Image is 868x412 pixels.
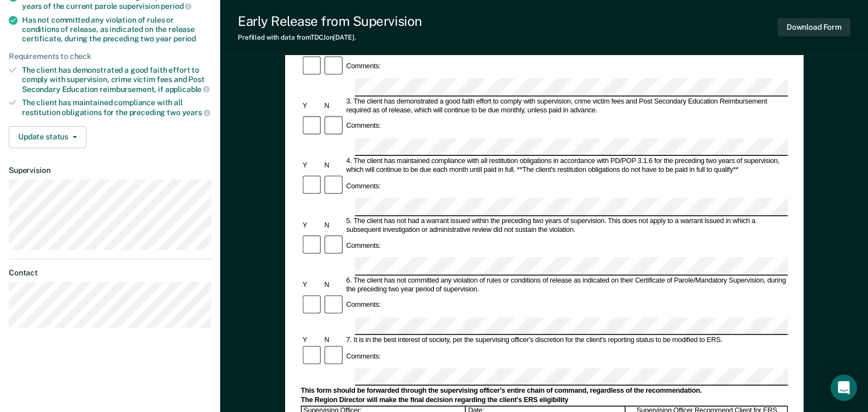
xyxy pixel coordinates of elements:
[301,102,323,111] div: Y
[323,281,345,290] div: N
[778,18,850,36] button: Download Form
[831,375,857,401] div: Open Intercom Messenger
[9,52,211,61] div: Requirements to check
[323,336,345,345] div: N
[345,217,788,235] div: 5. The client has not had a warrant issued within the preceding two years of supervision. This do...
[345,97,788,115] div: 3. The client has demonstrated a good faith effort to comply with supervision, crime victim fees ...
[323,221,345,230] div: N
[345,352,383,361] div: Comments:
[301,221,323,230] div: Y
[345,336,788,345] div: 7. It is in the best interest of society, per the supervising officer's discretion for the client...
[345,242,383,251] div: Comments:
[22,98,211,117] div: The client has maintained compliance with all restitution obligations for the preceding two
[323,102,345,111] div: N
[301,161,323,170] div: Y
[323,161,345,170] div: N
[301,336,323,345] div: Y
[182,108,210,117] span: years
[345,277,788,294] div: 6. The client has not committed any violation of rules or conditions of release as indicated on t...
[173,34,196,43] span: period
[9,166,211,175] dt: Supervision
[9,126,86,148] button: Update status
[301,281,323,290] div: Y
[301,387,788,396] div: This form should be forwarded through the supervising officer's entire chain of command, regardle...
[345,122,383,131] div: Comments:
[238,34,422,41] div: Prefilled with data from TDCJ on [DATE] .
[161,2,192,10] span: period
[345,157,788,175] div: 4. The client has maintained compliance with all restitution obligations in accordance with PD/PO...
[22,66,211,94] div: The client has demonstrated a good faith effort to comply with supervision, crime victim fees and...
[345,182,383,191] div: Comments:
[165,85,210,94] span: applicable
[345,63,383,72] div: Comments:
[9,268,211,278] dt: Contact
[238,13,422,29] div: Early Release from Supervision
[301,397,788,405] div: The Region Director will make the final decision regarding the client's ERS eligibility
[22,15,211,43] div: Has not committed any violation of rules or conditions of release, as indicated on the release ce...
[345,301,383,310] div: Comments:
